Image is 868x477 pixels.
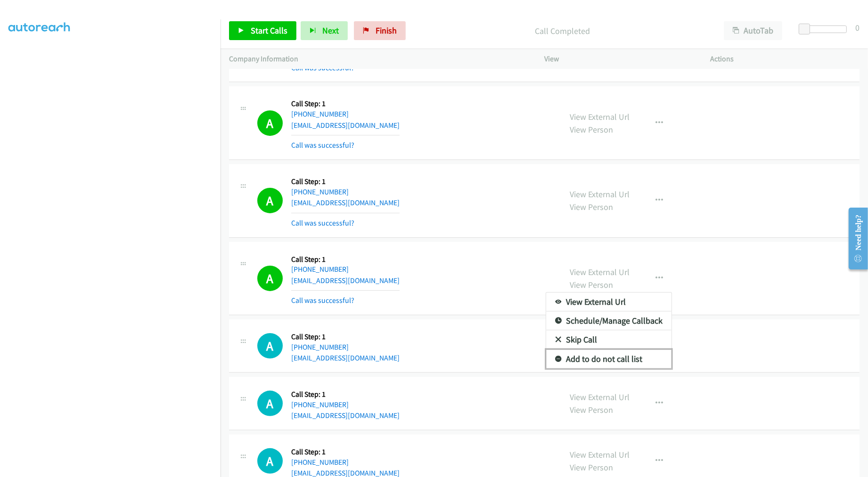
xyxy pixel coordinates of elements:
div: The call is yet to be attempted [257,333,283,359]
a: Add to do not call list [546,350,671,368]
a: Skip Call [546,330,671,349]
div: The call is yet to be attempted [257,448,283,474]
h1: A [257,391,283,416]
a: Schedule/Manage Callback [546,311,671,330]
iframe: To enrich screen reader interactions, please activate Accessibility in Grammarly extension settings [8,27,221,476]
h1: A [257,333,283,359]
div: The call is yet to be attempted [257,391,283,416]
h1: A [257,448,283,474]
iframe: Resource Center [841,201,868,276]
a: View External Url [546,293,671,311]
